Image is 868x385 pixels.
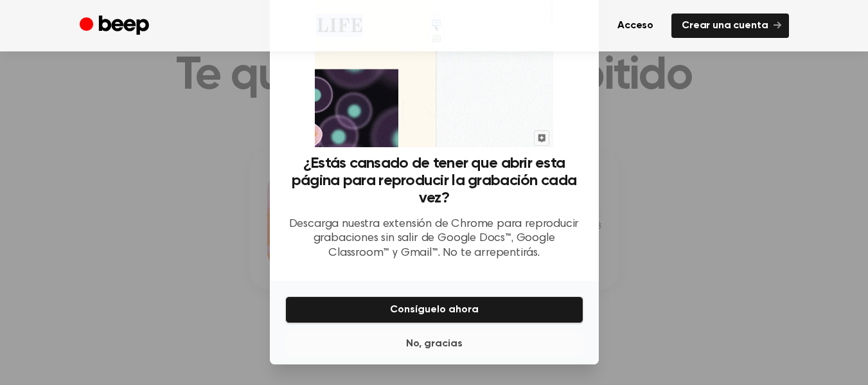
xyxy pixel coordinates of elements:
a: Bip [80,13,152,39]
button: No, gracias [285,331,583,357]
a: Crear una cuenta [671,13,788,38]
button: Consíguelo ahora [285,296,583,323]
font: No, gracias [406,339,463,349]
font: Descarga nuestra extensión de Chrome para reproducir grabaciones sin salir de Google Docs™, Googl... [289,219,580,259]
font: ¿Estás cansado de tener que abrir esta página para reproducir la grabación cada vez? [292,156,576,206]
font: Acceso [617,21,653,31]
font: Consíguelo ahora [390,305,479,315]
a: Acceso [607,13,664,38]
font: Crear una cuenta [682,21,768,31]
